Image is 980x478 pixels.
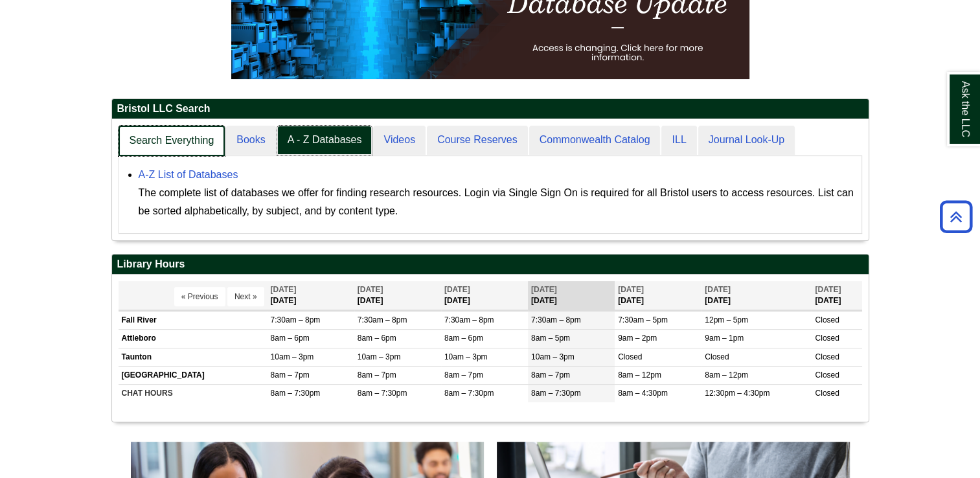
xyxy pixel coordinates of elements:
[815,334,839,343] span: Closed
[531,334,570,343] span: 8am – 5pm
[271,370,310,380] span: 8am – 7pm
[226,126,275,155] a: Books
[358,315,407,324] span: 7:30am – 8pm
[139,184,855,220] div: The complete list of databases we offer for finding research resources. Login via Single Sign On ...
[661,126,696,155] a: ILL
[701,281,812,310] th: [DATE]
[531,352,575,361] span: 10am – 3pm
[618,315,668,324] span: 7:30am – 5pm
[444,315,494,324] span: 7:30am – 8pm
[358,352,401,361] span: 10am – 3pm
[271,352,314,361] span: 10am – 3pm
[119,366,268,384] td: [GEOGRAPHIC_DATA]
[935,208,977,225] a: Back to Top
[705,334,744,343] span: 9am – 1pm
[529,126,661,155] a: Commonwealth Catalog
[227,287,264,306] button: Next »
[531,389,581,398] span: 8am – 7:30pm
[815,352,839,361] span: Closed
[358,334,396,343] span: 8am – 6pm
[531,285,557,294] span: [DATE]
[618,389,668,398] span: 8am – 4:30pm
[618,352,642,361] span: Closed
[112,255,869,275] h2: Library Hours
[358,389,407,398] span: 8am – 7:30pm
[119,312,268,330] td: Fall River
[705,352,729,361] span: Closed
[427,126,528,155] a: Course Reserves
[444,285,470,294] span: [DATE]
[271,285,297,294] span: [DATE]
[139,169,238,180] a: A-Z List of Databases
[705,389,769,398] span: 12:30pm – 4:30pm
[815,285,841,294] span: [DATE]
[271,315,321,324] span: 7:30am – 8pm
[271,389,321,398] span: 8am – 7:30pm
[618,370,661,380] span: 8am – 12pm
[698,126,795,155] a: Journal Look-Up
[358,285,383,294] span: [DATE]
[119,126,225,156] a: Search Everything
[531,315,581,324] span: 7:30am – 8pm
[358,370,396,380] span: 8am – 7pm
[444,352,488,361] span: 10am – 3pm
[531,370,570,380] span: 8am – 7pm
[528,281,615,310] th: [DATE]
[277,126,372,155] a: A - Z Databases
[815,370,839,380] span: Closed
[119,348,268,366] td: Taunton
[618,285,644,294] span: [DATE]
[174,287,225,306] button: « Previous
[119,330,268,348] td: Attleboro
[705,285,731,294] span: [DATE]
[373,126,426,155] a: Videos
[815,389,839,398] span: Closed
[119,384,268,402] td: CHAT HOURS
[444,370,483,380] span: 8am – 7pm
[441,281,528,310] th: [DATE]
[271,334,310,343] span: 8am – 6pm
[444,334,483,343] span: 8am – 6pm
[354,281,441,310] th: [DATE]
[815,315,839,324] span: Closed
[812,281,861,310] th: [DATE]
[112,99,869,119] h2: Bristol LLC Search
[618,334,657,343] span: 9am – 2pm
[705,315,748,324] span: 12pm – 5pm
[444,389,494,398] span: 8am – 7:30pm
[615,281,701,310] th: [DATE]
[268,281,354,310] th: [DATE]
[705,370,748,380] span: 8am – 12pm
